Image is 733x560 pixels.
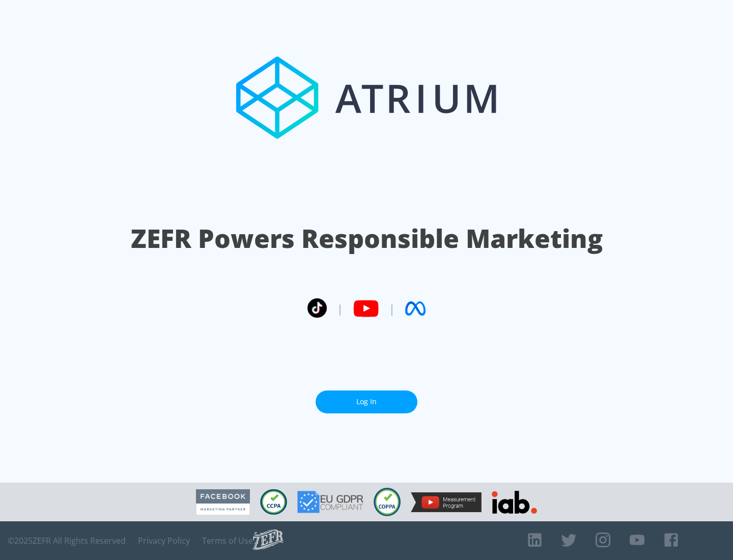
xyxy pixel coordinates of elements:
img: GDPR Compliant [297,491,363,513]
img: Facebook Marketing Partner [196,489,250,515]
img: YouTube Measurement Program [411,492,482,512]
img: CCPA Compliant [260,489,287,515]
h1: ZEFR Powers Responsible Marketing [131,221,603,256]
a: Log In [316,390,417,413]
span: | [389,301,395,316]
img: IAB [492,491,537,514]
span: © 2025 ZEFR All Rights Reserved [8,536,126,546]
img: COPPA Compliant [374,488,401,516]
a: Terms of Use [202,536,253,546]
span: | [337,301,343,316]
a: Privacy Policy [138,536,190,546]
